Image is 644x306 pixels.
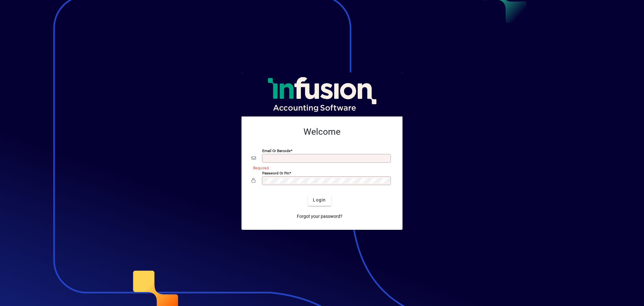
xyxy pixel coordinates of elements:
[253,164,387,171] mat-error: Required
[262,148,291,153] mat-label: Email or Barcode
[297,213,342,220] span: Forgot your password?
[294,211,345,222] a: Forgot your password?
[252,127,392,137] h2: Welcome
[262,171,289,175] mat-label: Password or Pin
[313,197,326,203] span: Login
[308,195,331,206] button: Login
